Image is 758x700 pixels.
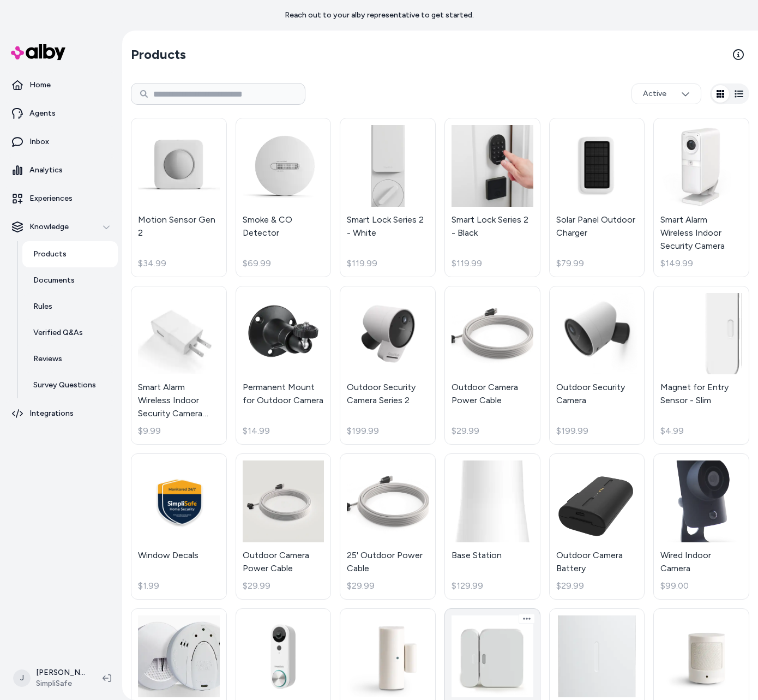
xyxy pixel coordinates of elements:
a: Smart Alarm Wireless Indoor Security Camera 7.5W Power AdapterSmart Alarm Wireless Indoor Securit... [131,286,227,445]
a: Outdoor Camera Power CableOutdoor Camera Power Cable$29.99 [236,453,332,600]
a: Motion Sensor Gen 2Motion Sensor Gen 2$34.99 [131,118,227,277]
a: Smart Lock Series 2 - WhiteSmart Lock Series 2 - White$119.99 [340,118,436,277]
a: Smart Alarm Wireless Indoor Security CameraSmart Alarm Wireless Indoor Security Camera$149.99 [653,118,749,277]
span: SimpliSafe [36,678,85,689]
a: Verified Q&As [22,320,118,346]
p: Experiences [29,193,73,204]
a: Outdoor Security Camera Series 2Outdoor Security Camera Series 2$199.99 [340,286,436,445]
button: J[PERSON_NAME]SimpliSafe [7,661,94,696]
button: Active [631,83,701,104]
p: Analytics [29,165,63,176]
a: Wired Indoor CameraWired Indoor Camera$99.00 [653,453,749,600]
a: Inbox [4,129,118,155]
h2: Products [131,46,186,63]
a: Smart Lock Series 2 - BlackSmart Lock Series 2 - Black$119.99 [444,118,540,277]
a: Reviews [22,346,118,372]
a: Home [4,72,118,98]
p: Rules [33,301,52,312]
p: Home [29,80,51,91]
a: Integrations [4,400,118,427]
a: Analytics [4,157,118,183]
button: Knowledge [4,214,118,240]
a: Window DecalsWindow Decals$1.99 [131,453,227,600]
img: alby Logo [11,44,65,60]
a: Experiences [4,186,118,212]
span: J [13,669,31,687]
p: Products [33,249,67,260]
a: Survey Questions [22,372,118,398]
p: Documents [33,275,75,286]
a: Smoke & CO DetectorSmoke & CO Detector$69.99 [236,118,332,277]
a: Rules [22,294,118,320]
p: Verified Q&As [33,327,83,338]
a: Permanent Mount for Outdoor CameraPermanent Mount for Outdoor Camera$14.99 [236,286,332,445]
a: Outdoor Camera BatteryOutdoor Camera Battery$29.99 [549,453,645,600]
p: Reach out to your alby representative to get started. [285,10,474,21]
a: Products [22,241,118,267]
p: Integrations [29,408,74,419]
p: Reviews [33,354,62,364]
a: Agents [4,100,118,127]
a: Magnet for Entry Sensor - SlimMagnet for Entry Sensor - Slim$4.99 [653,286,749,445]
a: 25' Outdoor Power Cable25' Outdoor Power Cable$29.99 [340,453,436,600]
a: Solar Panel Outdoor ChargerSolar Panel Outdoor Charger$79.99 [549,118,645,277]
p: [PERSON_NAME] [36,667,85,678]
p: Inbox [29,136,49,147]
p: Agents [29,108,56,119]
p: Knowledge [29,222,69,232]
a: Outdoor Camera Power CableOutdoor Camera Power Cable$29.99 [444,286,540,445]
p: Survey Questions [33,380,96,391]
a: Base StationBase Station$129.99 [444,453,540,600]
a: Outdoor Security CameraOutdoor Security Camera$199.99 [549,286,645,445]
a: Documents [22,267,118,294]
